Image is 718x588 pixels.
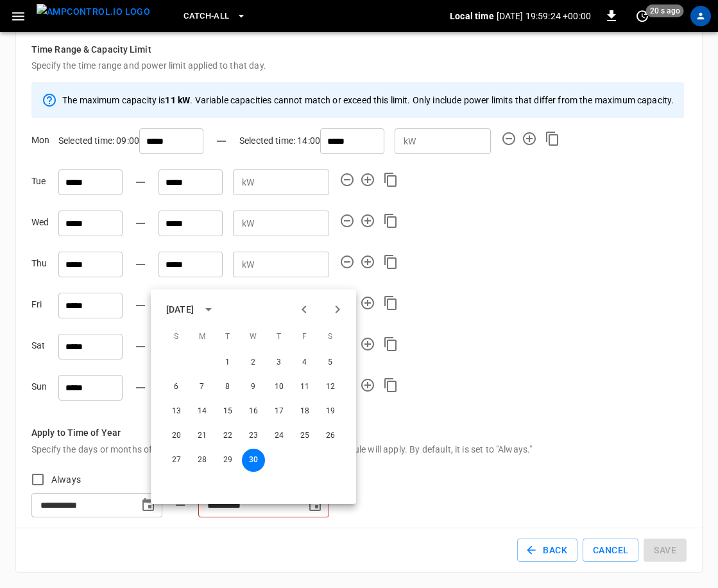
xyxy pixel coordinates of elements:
[242,424,265,447] button: 23
[216,400,239,423] button: 15
[216,424,239,447] button: 22
[319,351,342,374] button: 5
[242,217,254,230] p: kW
[31,59,687,72] p: Specify the time range and power limit applied to that day.
[58,135,139,146] span: Selected time: 09:00
[319,424,342,447] button: 26
[383,377,398,393] button: Apply the exact same day configuration to all other days
[293,351,316,374] button: 4
[216,324,239,350] span: Tuesday
[135,492,161,518] button: Choose date, selected date is Oct 1, 2025
[383,254,398,270] button: Apply the exact same day configuration to all other days
[165,324,188,350] span: Sunday
[165,95,190,105] strong: 11 kW
[383,213,398,229] button: Apply the exact same day configuration to all other days
[165,424,188,447] button: 20
[31,443,687,456] p: Specify the days or months of the year during which the variable capacity schedule will apply. By...
[545,131,560,146] button: Apply the exact same day configuration to all other days
[178,4,251,29] button: Catch-all
[268,376,291,399] button: 10
[31,298,58,324] div: Fri
[517,539,577,562] button: Back
[319,376,342,399] button: 12
[216,449,239,472] button: 29
[242,400,265,423] button: 16
[293,324,316,350] span: Friday
[37,4,150,20] img: ampcontrol.io logo
[268,351,291,374] button: 3
[242,258,254,272] p: kW
[191,324,214,350] span: Monday
[165,400,188,423] button: 13
[383,172,398,187] button: Apply the exact same day configuration to all other days
[31,339,58,365] div: Sat
[51,473,81,486] p: Always
[198,298,219,320] button: calendar view is open, switch to year view
[690,6,711,26] div: profile-icon
[242,376,265,399] button: 9
[302,492,328,518] button: Choose date, selected date is Apr 30, 2025
[268,400,291,423] button: 17
[583,539,638,562] button: Cancel
[239,135,320,146] span: Selected time: 14:00
[216,376,239,399] button: 8
[293,376,316,399] button: 11
[268,424,291,447] button: 24
[165,376,188,399] button: 6
[191,376,214,399] button: 7
[31,216,58,241] div: Wed
[191,424,214,447] button: 21
[62,94,674,107] p: The maximum capacity is . Variable capacities cannot match or exceed this limit. Only include pow...
[383,295,398,311] button: Apply the exact same day configuration to all other days
[268,324,291,350] span: Thursday
[31,380,58,406] div: Sun
[31,134,58,159] div: Mon
[242,351,265,374] button: 2
[632,6,653,26] button: set refresh interval
[646,4,684,17] span: 20 s ago
[31,426,687,440] h6: Apply to Time of Year
[450,10,494,22] p: Local time
[216,351,239,374] button: 1
[31,175,58,200] div: Tue
[497,10,591,22] p: [DATE] 19:59:24 +00:00
[383,336,398,352] button: Apply the exact same day configuration to all other days
[242,324,265,350] span: Wednesday
[166,303,194,316] div: [DATE]
[242,176,254,189] p: kW
[404,135,416,148] p: kW
[242,449,265,472] button: 30
[293,298,315,320] button: Previous month
[165,449,188,472] button: 27
[327,298,348,320] button: Next month
[293,424,316,447] button: 25
[293,400,316,423] button: 18
[31,257,58,282] div: Thu
[184,9,229,24] span: Catch-all
[191,400,214,423] button: 14
[319,324,342,350] span: Saturday
[31,43,687,57] h6: Time Range & Capacity Limit
[191,449,214,472] button: 28
[319,400,342,423] button: 19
